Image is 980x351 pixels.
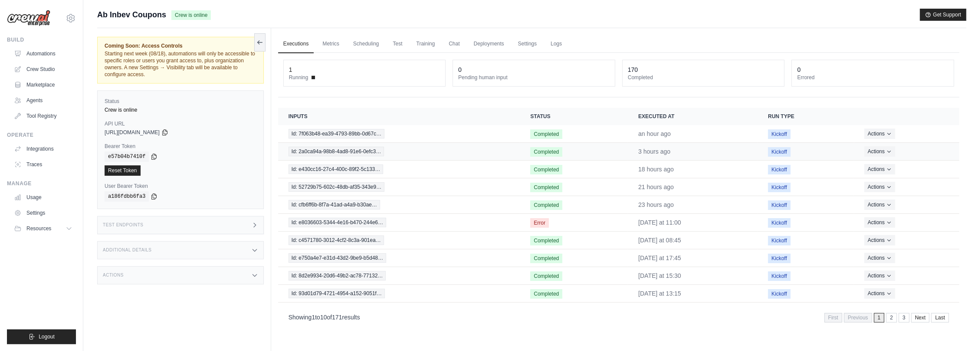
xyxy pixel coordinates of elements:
[411,35,440,53] a: Training
[768,129,790,139] span: Kickoff
[10,222,76,235] button: Resources
[105,191,149,202] code: a186fdbb6fa3
[458,74,610,81] dt: Pending human input
[638,184,674,190] time: August 11, 2025 at 15:30 GMT-3
[7,10,50,26] img: Logo
[638,272,681,279] time: August 10, 2025 at 15:30 GMT-3
[864,217,895,228] button: Actions for execution
[530,147,562,157] span: Completed
[332,314,342,321] span: 171
[39,333,55,340] span: Logout
[530,200,562,210] span: Completed
[874,313,885,322] span: 1
[10,206,76,220] a: Settings
[638,166,674,173] time: August 11, 2025 at 17:45 GMT-3
[288,289,510,298] a: View execution details for Id
[886,313,897,322] a: 2
[898,313,909,322] a: 3
[768,254,790,263] span: Kickoff
[288,182,510,192] a: View execution details for Id
[530,254,562,263] span: Completed
[530,271,562,281] span: Completed
[768,200,790,210] span: Kickoff
[638,290,681,297] time: August 10, 2025 at 13:15 GMT-3
[103,222,144,228] h3: Test Endpoints
[628,108,757,125] th: Executed at
[105,98,256,105] label: Status
[530,183,562,192] span: Completed
[278,108,520,125] th: Inputs
[824,313,949,322] nav: Pagination
[288,271,386,280] span: Id: 8d2e9934-20d6-49b2-ac78-77132…
[864,235,895,245] button: Actions for execution
[320,314,327,321] span: 10
[387,35,407,53] a: Test
[278,108,959,328] section: Crew executions table
[520,108,628,125] th: Status
[289,74,308,81] span: Running
[628,65,638,74] div: 170
[105,51,255,77] span: Starting next week (08/18), automations will only be accessible to specific roles or users you gr...
[638,219,681,226] time: August 11, 2025 at 11:00 GMT-3
[864,253,895,263] button: Actions for execution
[10,93,76,107] a: Agents
[443,35,465,53] a: Chat
[288,200,510,209] a: View execution details for Id
[768,289,790,299] span: Kickoff
[864,164,895,174] button: Actions for execution
[288,218,510,227] a: View execution details for Id
[348,35,384,53] a: Scheduling
[10,109,76,123] a: Tool Registry
[864,288,895,299] button: Actions for execution
[911,313,930,322] a: Next
[288,147,384,156] span: Id: 2a0ca94a-98b8-4ad8-91e6-0efc3…
[864,200,895,210] button: Actions for execution
[638,201,674,208] time: August 11, 2025 at 13:15 GMT-3
[530,129,562,139] span: Completed
[768,147,790,157] span: Kickoff
[289,65,292,74] div: 1
[513,35,542,53] a: Settings
[97,9,166,21] span: Ab Inbev Coupons
[10,62,76,76] a: Crew Studio
[105,183,256,190] label: User Bearer Token
[768,236,790,245] span: Kickoff
[530,289,562,299] span: Completed
[638,254,681,261] time: August 10, 2025 at 17:45 GMT-3
[864,146,895,157] button: Actions for execution
[105,120,256,127] label: API URL
[288,164,383,174] span: Id: e430cc16-27c4-400c-89f2-5c133…
[530,218,549,228] span: Error
[288,129,510,138] a: View execution details for Id
[288,218,387,227] span: Id: e8036603-5344-4e16-b470-244e6…
[768,218,790,228] span: Kickoff
[7,36,76,43] div: Build
[7,132,76,138] div: Operate
[105,129,160,136] span: [URL][DOMAIN_NAME]
[530,236,562,245] span: Completed
[824,313,842,322] span: First
[864,270,895,281] button: Actions for execution
[10,47,76,61] a: Automations
[768,183,790,192] span: Kickoff
[768,165,790,174] span: Kickoff
[105,42,256,49] span: Coming Soon: Access Controls
[288,253,387,263] span: Id: e750a4e7-e31d-43d2-9be9-b5d48…
[105,165,141,176] a: Reset Token
[864,129,895,139] button: Actions for execution
[797,74,948,81] dt: Errored
[288,164,510,174] a: View execution details for Id
[288,147,510,156] a: View execution details for Id
[638,148,670,155] time: August 12, 2025 at 08:45 GMT-3
[768,271,790,281] span: Kickoff
[10,190,76,204] a: Usage
[931,313,949,322] a: Last
[288,289,385,298] span: Id: 93d01d79-4721-4954-a152-9051f…
[638,130,671,137] time: August 12, 2025 at 11:00 GMT-3
[288,271,510,280] a: View execution details for Id
[864,182,895,192] button: Actions for execution
[7,329,76,344] button: Logout
[797,65,800,74] div: 0
[103,273,124,278] h3: Actions
[26,225,51,232] span: Resources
